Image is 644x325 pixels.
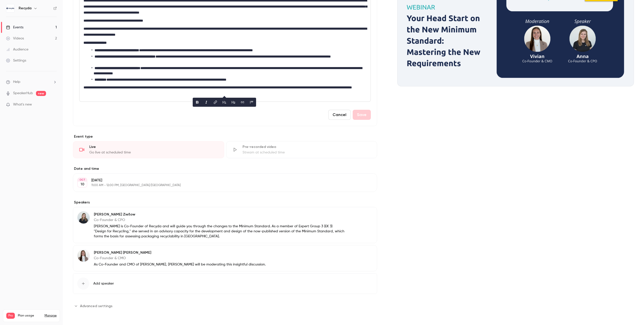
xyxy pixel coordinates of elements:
a: Manage [45,314,57,318]
a: SpeakerHub [13,91,33,96]
p: Co-Founder & CMO [94,256,266,261]
p: Event type [73,134,377,139]
img: Recyda [6,4,14,12]
span: Plan usage [18,314,42,318]
button: Advanced settings [73,302,115,310]
span: new [36,91,46,96]
section: Advanced settings [73,302,377,310]
button: blockquote [248,98,256,106]
div: Live [89,144,218,149]
div: Anna Zießow[PERSON_NAME] ZießowCo-Founder & CPO[PERSON_NAME] is Co-Founder of Recyda and will gui... [73,207,377,243]
span: Advanced settings [80,303,112,309]
label: Speakers [73,200,377,205]
img: Anna Zießow [77,211,90,224]
p: [PERSON_NAME] Zießow [94,212,344,217]
div: Videos [6,36,24,41]
li: help-dropdown-opener [6,79,57,85]
button: Add speaker [73,273,377,294]
button: Cancel [328,110,351,120]
div: Go live at scheduled time [89,150,218,155]
span: What's new [13,102,32,107]
p: 11:00 AM - 12:00 PM, [GEOGRAPHIC_DATA]/[GEOGRAPHIC_DATA] [91,183,350,187]
p: As Co-Founder and CMO of [PERSON_NAME], [PERSON_NAME] will be moderating this insightful discussion. [94,262,266,267]
p: [PERSON_NAME] is Co-Founder of Recyda and will guide you through the changes to the Minimum Stand... [94,224,344,239]
div: Pre-recorded video [243,144,371,149]
button: italic [202,98,210,106]
p: [DATE] [91,178,350,183]
p: [PERSON_NAME] [PERSON_NAME] [94,250,266,255]
label: Date and time [73,166,377,171]
div: Stream at scheduled time [243,150,371,155]
div: Events [6,25,23,30]
p: 10 [80,182,84,187]
div: OCT [78,178,87,182]
img: Vivian Loftin [77,250,90,262]
h6: Recyda [19,6,31,11]
p: Co-Founder & CPO [94,218,344,223]
div: Pre-recorded videoStream at scheduled time [226,141,377,158]
button: bold [193,98,201,106]
div: Audience [6,47,28,52]
div: Settings [6,58,26,63]
span: Add speaker [93,281,114,286]
span: Help [13,79,20,85]
div: Vivian Loftin[PERSON_NAME] [PERSON_NAME]Co-Founder & CMOAs Co-Founder and CMO of [PERSON_NAME], [... [73,245,377,271]
div: LiveGo live at scheduled time [73,141,224,158]
button: link [211,98,219,106]
span: Pro [6,313,15,319]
